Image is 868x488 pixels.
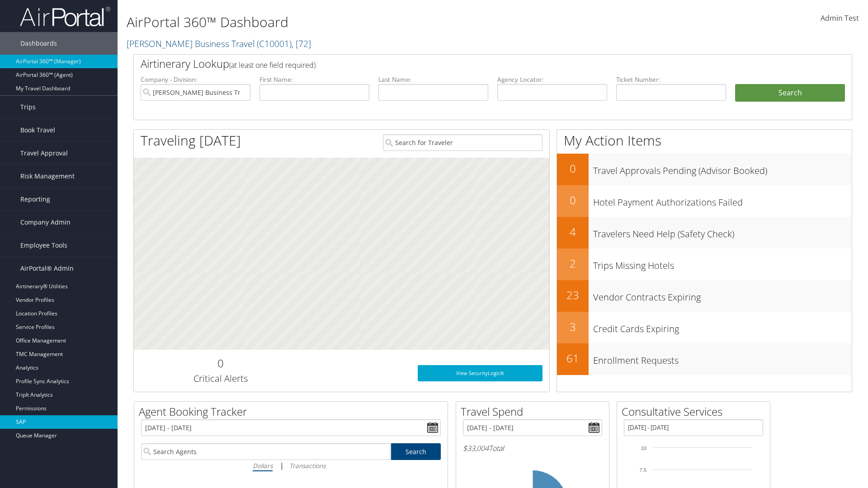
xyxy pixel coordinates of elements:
span: Travel Approval [20,142,68,164]
label: Ticket Number: [616,75,726,84]
h1: Traveling [DATE] [141,131,241,150]
a: 23Vendor Contracts Expiring [557,280,852,312]
label: Agency Locator: [497,75,607,84]
h2: Agent Booking Tracker [139,404,448,419]
h2: 0 [141,356,300,371]
h2: 2 [557,256,589,271]
span: Dashboards [20,32,57,55]
h2: 23 [557,287,589,303]
a: 0Hotel Payment Authorizations Failed [557,185,852,217]
a: 3Credit Cards Expiring [557,312,852,343]
input: Search Agents [141,443,391,460]
span: Employee Tools [20,234,67,257]
h3: Critical Alerts [141,372,300,385]
h3: Credit Cards Expiring [593,318,852,335]
span: $33,004 [463,443,489,453]
a: Search [391,443,441,460]
h3: Hotel Payment Authorizations Failed [593,192,852,209]
h3: Vendor Contracts Expiring [593,286,852,304]
a: 61Enrollment Requests [557,343,852,375]
span: (at least one field required) [229,60,316,70]
h2: 0 [557,161,589,176]
i: Transactions [289,461,325,470]
h3: Trips Missing Hotels [593,255,852,272]
span: AirPortal® Admin [20,257,74,280]
span: Admin Test [821,13,859,23]
h3: Travel Approvals Pending (Advisor Booked) [593,160,852,177]
h2: Airtinerary Lookup [141,56,785,71]
h1: AirPortal 360™ Dashboard [127,13,615,32]
h3: Travelers Need Help (Safety Check) [593,223,852,240]
a: [PERSON_NAME] Business Travel [127,38,311,50]
span: Trips [20,96,36,118]
h1: My Action Items [557,131,852,150]
span: ( C10001 ) [257,38,292,50]
a: 2Trips Missing Hotels [557,249,852,280]
h6: Total [463,443,602,453]
a: Admin Test [821,5,859,33]
img: airportal-logo.png [20,6,110,27]
span: Book Travel [20,119,55,141]
span: Risk Management [20,165,75,188]
h2: 4 [557,224,589,239]
input: Search for Traveler [383,134,542,151]
a: 4Travelers Need Help (Safety Check) [557,217,852,249]
button: Search [735,84,845,102]
label: Last Name: [378,75,488,84]
span: , [ 72 ] [292,38,311,50]
a: 0Travel Approvals Pending (Advisor Booked) [557,154,852,185]
i: Dollars [253,461,273,470]
h2: Travel Spend [461,404,609,419]
label: First Name: [259,75,369,84]
h3: Enrollment Requests [593,350,852,367]
div: | [141,460,441,471]
a: View SecurityLogic® [418,365,542,381]
h2: Consultative Services [622,404,770,419]
h2: 0 [557,192,589,208]
span: Company Admin [20,211,71,234]
tspan: 7.5 [640,467,646,473]
tspan: 10 [641,446,646,451]
span: Reporting [20,188,50,211]
label: Company - Division: [141,75,250,84]
h2: 3 [557,319,589,334]
h2: 61 [557,351,589,366]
